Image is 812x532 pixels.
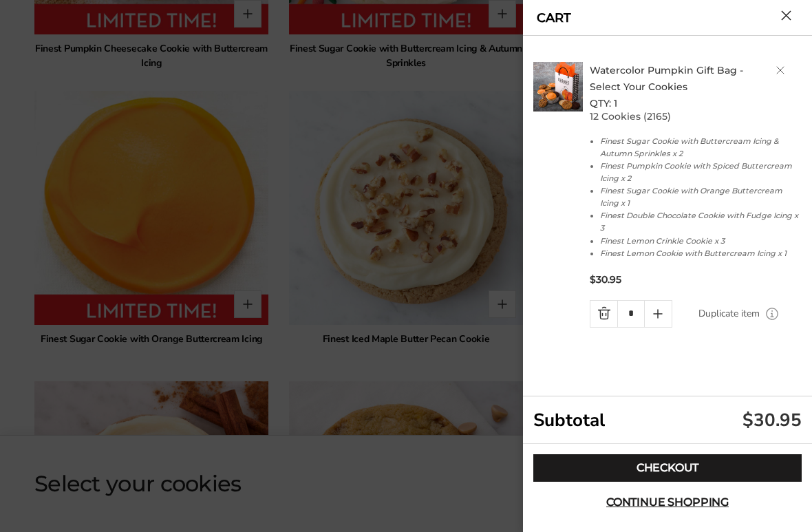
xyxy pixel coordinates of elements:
[742,408,802,432] div: $30.95
[600,209,802,234] li: Finest Double Chocolate Cookie with Fudge Icing x 3
[533,454,802,482] a: Checkout
[600,235,802,247] li: Finest Lemon Crinkle Cookie x 3
[590,111,806,121] p: 12 Cookies (2165)
[533,489,802,516] button: Continue shopping
[523,396,812,444] div: Subtotal
[600,135,802,160] li: Finest Sugar Cookie with Buttercream Icing & Autumn Sprinkles x 2
[590,273,621,286] span: $30.95
[533,62,583,111] img: C. Krueger's. image
[606,497,729,508] span: Continue shopping
[698,306,760,321] a: Duplicate item
[781,10,791,21] button: Close cart
[600,184,802,209] li: Finest Sugar Cookie with Orange Buttercream Icing x 1
[11,480,142,521] iframe: Sign Up via Text for Offers
[537,12,571,24] a: CART
[590,301,617,327] a: Quantity minus button
[600,247,802,259] li: Finest Lemon Cookie with Buttercream Icing x 1
[645,301,672,327] a: Quantity plus button
[776,66,784,74] a: Delete product
[590,62,806,111] h2: QTY: 1
[600,160,802,184] li: Finest Pumpkin Cookie with Spiced Buttercream Icing x 2
[590,64,743,93] a: Watercolor Pumpkin Gift Bag - Select Your Cookies
[617,301,644,327] input: Quantity Input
